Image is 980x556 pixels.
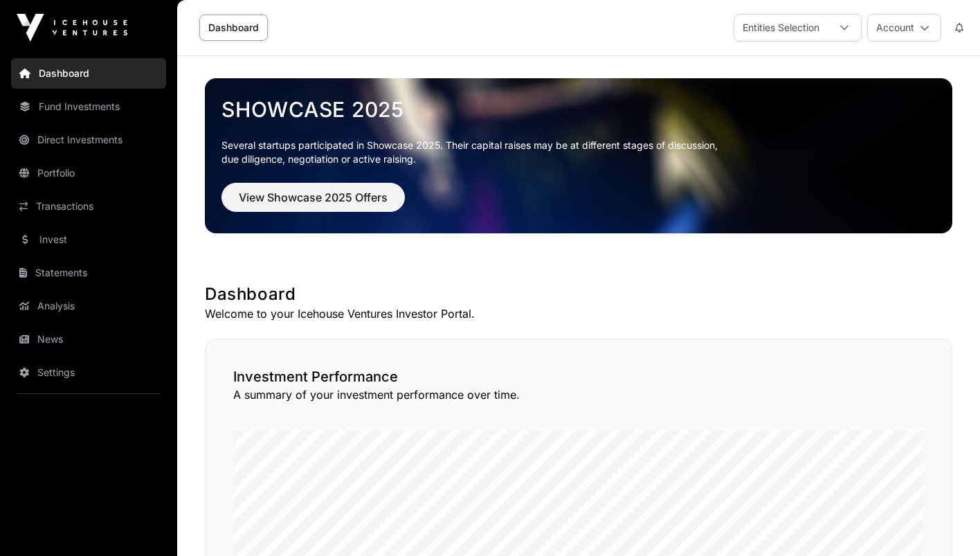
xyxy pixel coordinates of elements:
[11,224,166,255] a: Invest
[17,14,127,42] img: Icehouse Ventures Logo
[205,305,952,322] p: Welcome to your Icehouse Ventures Investor Portal.
[205,78,952,233] img: Showcase 2025
[221,197,405,210] a: View Showcase 2025 Offers
[11,191,166,222] a: Transactions
[239,189,388,206] span: View Showcase 2025 Offers
[11,324,166,355] a: News
[233,386,924,403] p: A summary of your investment performance over time.
[11,158,166,188] a: Portfolio
[221,183,405,212] button: View Showcase 2025 Offers
[11,91,166,122] a: Fund Investments
[199,15,268,41] a: Dashboard
[11,58,166,89] a: Dashboard
[11,125,166,155] a: Direct Investments
[11,258,166,288] a: Statements
[221,138,936,166] p: Several startups participated in Showcase 2025. Their capital raises may be at different stages o...
[233,367,924,386] h2: Investment Performance
[11,357,166,388] a: Settings
[734,15,828,41] div: Entities Selection
[867,14,941,42] button: Account
[11,291,166,321] a: Analysis
[221,97,936,122] a: Showcase 2025
[205,283,952,305] h1: Dashboard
